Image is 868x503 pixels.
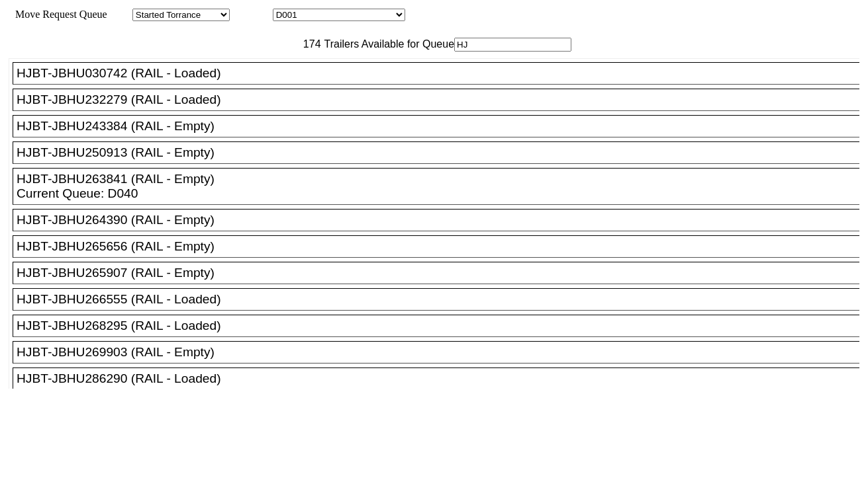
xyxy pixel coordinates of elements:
div: HJBT-JBHU265656 (RAIL - Empty) [17,239,867,254]
div: HJBT-JBHU030742 (RAIL - Loaded) [17,66,867,81]
span: Trailers Available for Queue [321,38,455,50]
div: HJBT-JBHU243384 (RAIL - Empty) [17,119,867,134]
div: HJBT-JBHU263841 (RAIL - Empty) [17,172,867,186]
div: HJBT-JBHU232279 (RAIL - Loaded) [17,93,867,107]
div: HJBT-JBHU250913 (RAIL - Empty) [17,145,867,160]
div: HJBT-JBHU268295 (RAIL - Loaded) [17,319,867,333]
div: HJBT-JBHU266555 (RAIL - Loaded) [17,292,867,307]
span: 174 [297,38,321,50]
div: HJBT-JBHU269903 (RAIL - Empty) [17,345,867,360]
div: HJBT-JBHU265907 (RAIL - Empty) [17,266,867,280]
input: Filter Available Trailers [454,38,571,52]
span: Location [232,9,270,20]
span: Move Request Queue [9,9,107,20]
span: Area [109,9,130,20]
div: HJBT-JBHU264390 (RAIL - Empty) [17,213,867,227]
div: HJBT-JBHU286290 (RAIL - Loaded) [17,371,867,386]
